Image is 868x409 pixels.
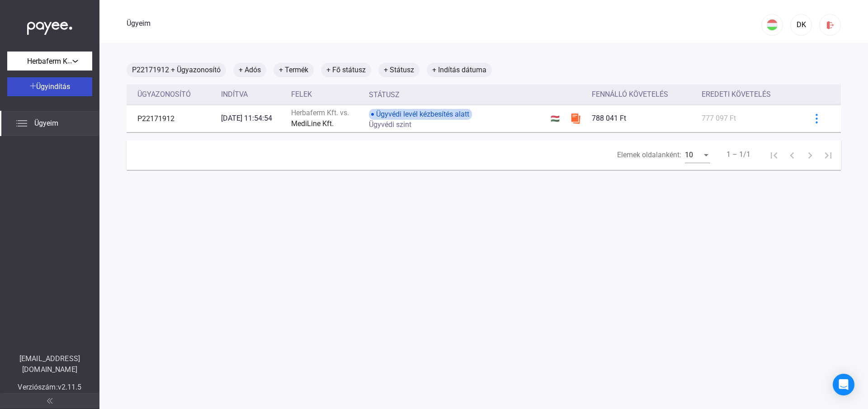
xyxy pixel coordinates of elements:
[807,109,826,128] button: kékebb
[221,89,284,100] div: Indítva
[171,66,221,74] font: + Ügyazonosító
[291,119,334,128] font: MediLine Kft.
[221,90,248,99] font: Indítva
[801,146,819,164] button: Következő oldal
[551,114,560,123] font: 🇭🇺
[137,90,191,99] font: Ügyazonosító
[570,113,581,124] img: szamlazzhu-mini
[812,114,821,123] img: kékebb
[376,110,469,118] font: Ügyvédi levél kézbesítés alatt
[685,150,710,160] mat-select: Elemek oldalanként:
[7,77,92,96] button: Ügyindítás
[279,66,308,74] font: + Termék
[761,14,783,36] button: HU
[826,20,835,30] img: kijelentkezés-piros
[702,90,771,99] font: Eredeti követelés
[797,20,806,29] font: DK
[592,114,626,122] font: 788 041 Ft
[369,120,411,129] font: Ügyvédi szint
[726,150,750,159] font: 1 – 1/1
[239,66,261,74] font: + Adós
[27,56,74,66] font: Herbaferm Kft.
[137,89,214,100] div: Ügyazonosító
[137,114,175,123] font: P22171912
[326,66,366,74] font: + Fő státusz
[132,66,169,74] font: P22171912
[58,383,82,391] font: v2.11.5
[30,83,36,89] img: plus-white.svg
[27,17,72,35] img: white-payee-white-dot.svg
[19,354,80,374] font: [EMAIL_ADDRESS][DOMAIN_NAME]
[592,89,694,100] div: Fennálló követelés
[7,52,92,71] button: Herbaferm Kft.
[291,89,362,100] div: Felek
[221,114,272,122] font: [DATE] 11:54:54
[783,146,801,164] button: Előző oldal
[432,66,486,74] font: + Indítás dátuma
[833,374,854,395] div: Intercom Messenger megnyitása
[36,82,70,91] font: Ügyindítás
[16,118,27,129] img: list.svg
[702,89,796,100] div: Eredeti követelés
[384,66,414,74] font: + Státusz
[702,114,736,122] font: 777 097 Ft
[819,146,837,164] button: Utolsó oldal
[617,150,681,159] font: Elemek oldalanként:
[34,119,58,127] font: Ügyeim
[127,19,151,28] font: Ügyeim
[790,14,812,36] button: DK
[592,90,668,99] font: Fennálló követelés
[767,19,778,30] img: HU
[291,90,312,99] font: Felek
[765,146,783,164] button: Első oldal
[685,150,693,159] font: 10
[47,398,52,404] img: arrow-double-left-grey.svg
[819,14,841,36] button: kijelentkezés-piros
[369,90,400,99] font: Státusz
[291,108,349,117] font: Herbaferm Kft. vs.
[18,383,57,391] font: Verziószám:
